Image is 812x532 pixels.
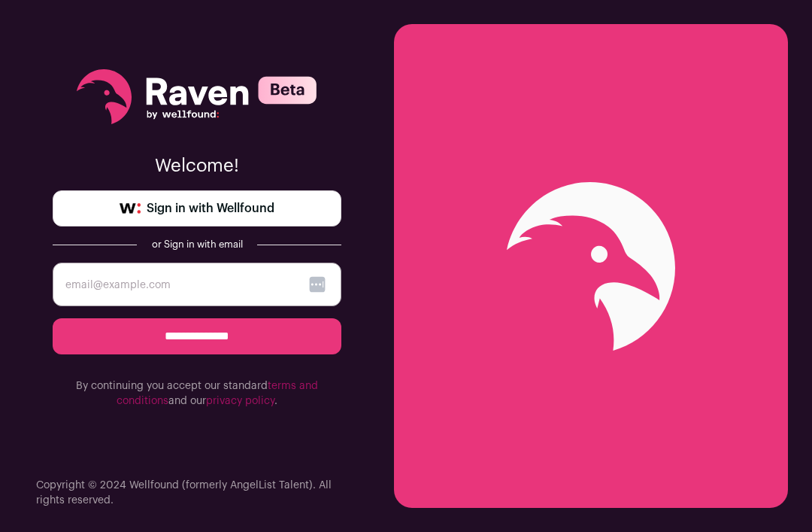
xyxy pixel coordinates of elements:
[120,203,141,214] img: wellfound-symbol-flush-black-fb3c872781a75f747ccb3a119075da62bfe97bd399995f84a933054e44a575c4.png
[206,396,274,406] a: privacy policy
[53,154,341,178] p: Welcome!
[53,378,341,409] p: By continuing you accept our standard and our .
[36,478,358,508] p: Copyright © 2024 Wellfound (formerly AngelList Talent). All rights reserved.
[147,199,274,217] span: Sign in with Wellfound
[53,190,341,226] a: Sign in with Wellfound
[149,239,245,251] div: or Sign in with email
[53,263,341,306] input: email@example.com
